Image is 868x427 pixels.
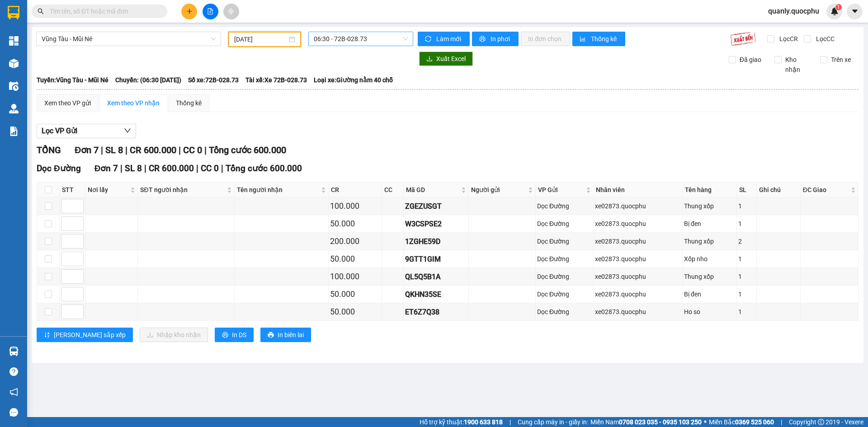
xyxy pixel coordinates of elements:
[827,55,854,65] span: Trên xe
[9,388,18,396] span: notification
[404,250,469,268] td: 9GTT1GIM
[735,418,774,426] strong: 0369 525 060
[196,163,198,174] span: |
[738,272,755,282] div: 1
[830,7,839,15] img: icon-new-feature
[595,254,681,264] div: xe02873.quocphu
[595,272,681,282] div: xe02873.quocphu
[479,36,487,43] span: printer
[684,201,735,211] div: Thung xốp
[105,145,123,155] span: SL 8
[314,32,408,46] span: 06:30 - 72B-028.73
[536,303,594,321] td: Dọc Đường
[330,305,380,318] div: 50.000
[536,286,594,303] td: Dọc Đường
[684,289,735,299] div: Bị đen
[738,307,755,317] div: 1
[757,183,801,197] th: Ghi chú
[330,200,380,212] div: 100.000
[737,183,757,197] th: SL
[537,272,592,282] div: Dọc Đường
[176,98,202,108] div: Thống kê
[125,145,127,155] span: |
[471,185,526,195] span: Người gửi
[837,4,840,10] span: 1
[521,32,570,46] button: In đơn chọn
[330,253,380,265] div: 50.000
[418,32,470,46] button: syncLàm mới
[181,4,197,19] button: plus
[405,289,467,300] div: QKHN35SE
[537,201,592,211] div: Dọc Đường
[595,219,681,229] div: xe02873.quocphu
[420,417,503,427] span: Hỗ trợ kỹ thuật:
[9,408,18,417] span: message
[405,236,467,247] div: 1ZGHE59D
[125,163,142,174] span: SL 8
[436,54,466,64] span: Xuất Excel
[382,183,404,197] th: CC
[260,328,311,342] button: printerIn biên lai
[179,145,181,155] span: |
[120,163,123,174] span: |
[9,59,19,68] img: warehouse-icon
[405,306,467,318] div: ET6Z7Q38
[188,75,239,85] span: Số xe: 72B-028.73
[782,55,813,75] span: Kho nhận
[537,236,592,246] div: Dọc Đường
[186,8,193,14] span: plus
[42,125,77,136] span: Lọc VP Gửi
[37,163,81,174] span: Dọc Đường
[44,98,91,108] div: Xem theo VP gửi
[228,8,234,14] span: aim
[536,250,594,268] td: Dọc Đường
[436,34,462,44] span: Làm mới
[38,8,44,14] span: search
[835,4,842,10] sup: 1
[204,145,207,155] span: |
[405,218,467,230] div: W3CSPSE2
[491,34,511,44] span: In phơi
[140,328,208,342] button: downloadNhập kho nhận
[406,185,459,195] span: Mã GD
[595,236,681,246] div: xe02873.quocphu
[115,75,181,85] span: Chuyến: (06:30 [DATE])
[209,145,286,155] span: Tổng cước 600.000
[704,420,707,424] span: ⚪️
[730,32,756,46] img: 9k=
[88,185,128,195] span: Nơi lấy
[404,215,469,233] td: W3CSPSE2
[851,7,859,15] span: caret-down
[595,289,681,299] div: xe02873.quocphu
[140,185,225,195] span: SĐT người nhận
[684,254,735,264] div: Xốp nho
[684,272,735,282] div: Thung xốp
[107,98,160,108] div: Xem theo VP nhận
[425,36,433,43] span: sync
[803,185,849,195] span: ĐC Giao
[594,183,683,197] th: Nhân viên
[761,5,826,17] span: quanly.quocphu
[215,328,254,342] button: printerIn DS
[738,236,755,246] div: 2
[9,347,19,356] img: warehouse-icon
[130,145,176,155] span: CR 600.000
[234,34,287,44] input: 12/08/2025
[537,219,592,229] div: Dọc Đường
[149,163,194,174] span: CR 600.000
[9,127,19,136] img: solution-icon
[518,417,588,427] span: Cung cấp máy in - giấy in:
[404,268,469,286] td: QL5Q5B1A
[37,328,133,342] button: sort-ascending[PERSON_NAME] sắp xếp
[50,6,156,16] input: Tìm tên, số ĐT hoặc mã đơn
[75,145,99,155] span: Đơn 7
[405,271,467,282] div: QL5Q5B1A
[404,286,469,303] td: QKHN35SE
[37,124,136,138] button: Lọc VP Gửi
[536,268,594,286] td: Dọc Đường
[536,197,594,215] td: Dọc Đường
[237,185,319,195] span: Tên người nhận
[776,34,799,44] span: Lọc CR
[536,233,594,250] td: Dọc Đường
[330,288,380,300] div: 50.000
